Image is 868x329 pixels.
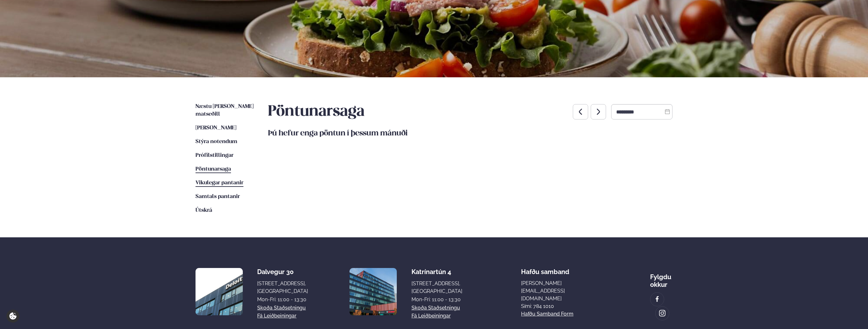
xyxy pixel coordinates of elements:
div: Fylgdu okkur [650,268,672,288]
span: Útskrá [196,208,212,213]
a: Skoða staðsetningu [257,304,306,312]
a: Pöntunarsaga [196,165,231,173]
a: Prófílstillingar [196,152,234,159]
img: image alt [654,295,661,303]
a: Næstu [PERSON_NAME] matseðill [196,103,255,118]
img: image alt [659,310,666,317]
div: Katrínartún 4 [411,268,462,276]
span: Stýra notendum [196,139,237,144]
a: Cookie settings [6,310,19,323]
div: [STREET_ADDRESS], [GEOGRAPHIC_DATA] [257,280,308,295]
a: image alt [656,307,669,320]
h2: Pöntunarsaga [268,103,365,121]
a: Fá leiðbeiningar [411,312,451,320]
div: Mon-Fri: 11:00 - 13:30 [257,296,308,303]
img: image alt [350,268,397,315]
a: Samtals pantanir [196,193,240,201]
a: Vikulegar pantanir [196,179,243,187]
span: Vikulegar pantanir [196,180,243,186]
a: Stýra notendum [196,138,237,146]
span: Næstu [PERSON_NAME] matseðill [196,104,254,117]
a: Hafðu samband form [521,310,573,318]
img: image alt [196,268,243,315]
span: Prófílstillingar [196,153,234,158]
a: Fá leiðbeiningar [257,312,296,320]
div: Dalvegur 30 [257,268,308,276]
p: Sími: 784 1010 [521,302,591,310]
span: Samtals pantanir [196,194,240,199]
a: [PERSON_NAME][EMAIL_ADDRESS][DOMAIN_NAME] [521,279,591,302]
span: [PERSON_NAME] [196,125,236,131]
span: Hafðu samband [521,263,569,276]
a: [PERSON_NAME] [196,124,236,132]
div: [STREET_ADDRESS], [GEOGRAPHIC_DATA] [411,280,462,295]
a: image alt [650,293,664,306]
span: Pöntunarsaga [196,166,231,172]
h5: Þú hefur enga pöntun í þessum mánuði [268,128,672,139]
a: Skoða staðsetningu [411,304,460,312]
div: Mon-Fri: 11:00 - 13:30 [411,296,462,303]
a: Útskrá [196,207,212,214]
